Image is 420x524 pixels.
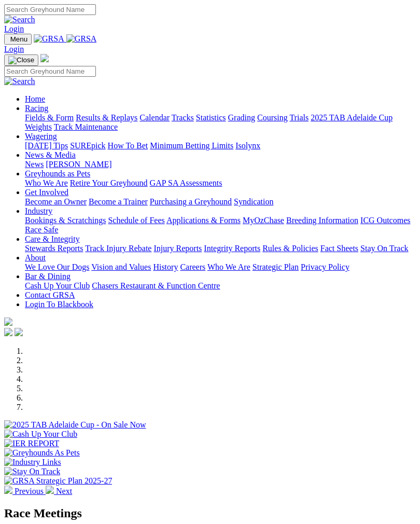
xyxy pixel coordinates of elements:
a: Weights [25,122,52,131]
a: Previous [4,487,46,495]
img: GRSA Strategic Plan 2025-27 [4,476,112,486]
a: Stay On Track [360,244,408,253]
a: We Love Our Dogs [25,263,89,271]
div: Racing [25,113,416,132]
img: Search [4,77,35,86]
a: Login To Blackbook [25,300,93,309]
a: Strategic Plan [253,263,299,271]
a: Racing [25,104,48,113]
a: SUREpick [70,141,105,150]
a: Retire Your Greyhound [70,178,148,187]
a: MyOzChase [243,216,284,225]
a: GAP SA Assessments [150,178,222,187]
span: Next [56,487,72,495]
a: Become a Trainer [89,197,148,206]
input: Search [4,66,96,77]
a: Minimum Betting Limits [150,141,233,150]
a: Purchasing a Greyhound [150,197,232,206]
a: How To Bet [108,141,148,150]
a: Isolynx [235,141,260,150]
div: Wagering [25,141,416,150]
a: 2025 TAB Adelaide Cup [311,113,393,122]
a: Contact GRSA [25,291,75,299]
img: Industry Links [4,458,61,467]
img: Search [4,15,35,24]
img: facebook.svg [4,328,12,336]
a: News [25,160,44,169]
img: Stay On Track [4,467,60,476]
a: Become an Owner [25,197,87,206]
a: Who We Are [207,263,250,271]
img: logo-grsa-white.png [40,54,49,62]
a: Track Injury Rebate [85,244,151,253]
span: Previous [15,487,44,495]
a: Schedule of Fees [108,216,164,225]
a: Fact Sheets [320,244,358,253]
img: Greyhounds As Pets [4,448,80,458]
a: Vision and Values [91,263,151,271]
h2: Race Meetings [4,506,416,520]
img: 2025 TAB Adelaide Cup - On Sale Now [4,420,146,430]
a: Integrity Reports [204,244,260,253]
a: News & Media [25,150,76,159]
div: News & Media [25,160,416,169]
a: Trials [289,113,309,122]
a: Track Maintenance [54,122,118,131]
a: History [153,263,178,271]
a: Greyhounds as Pets [25,169,90,178]
div: Get Involved [25,197,416,206]
a: Login [4,45,24,53]
div: Bar & Dining [25,281,416,291]
span: Menu [10,35,27,43]
div: Greyhounds as Pets [25,178,416,188]
a: Rules & Policies [262,244,318,253]
a: Applications & Forms [166,216,241,225]
button: Toggle navigation [4,54,38,66]
a: Get Involved [25,188,68,197]
img: Close [8,56,34,64]
a: Syndication [234,197,273,206]
a: Stewards Reports [25,244,83,253]
a: Careers [180,263,205,271]
a: Statistics [196,113,226,122]
a: Calendar [139,113,170,122]
a: Home [25,94,45,103]
img: logo-grsa-white.png [4,318,12,326]
a: Privacy Policy [301,263,349,271]
img: IER REPORT [4,439,59,448]
div: About [25,263,416,272]
img: chevron-left-pager-white.svg [4,486,12,494]
a: Login [4,24,24,33]
a: Breeding Information [286,216,358,225]
img: GRSA [66,34,97,44]
a: About [25,253,46,262]
div: Care & Integrity [25,244,416,253]
img: twitter.svg [15,328,23,336]
a: [PERSON_NAME] [46,160,111,169]
a: Results & Replays [76,113,137,122]
a: Who We Are [25,178,68,187]
div: Industry [25,216,416,235]
a: Fields & Form [25,113,74,122]
a: Cash Up Your Club [25,281,90,290]
img: chevron-right-pager-white.svg [46,486,54,494]
img: GRSA [34,34,64,44]
a: Bookings & Scratchings [25,216,106,225]
a: Industry [25,206,52,215]
a: ICG Outcomes [360,216,410,225]
a: Tracks [172,113,194,122]
a: [DATE] Tips [25,141,68,150]
a: Care & Integrity [25,235,80,243]
a: Wagering [25,132,57,141]
button: Toggle navigation [4,34,32,45]
a: Race Safe [25,225,58,234]
a: Injury Reports [153,244,202,253]
a: Grading [228,113,255,122]
a: Chasers Restaurant & Function Centre [92,281,220,290]
a: Coursing [257,113,288,122]
a: Bar & Dining [25,272,71,281]
input: Search [4,4,96,15]
img: Cash Up Your Club [4,430,77,439]
a: Next [46,487,72,495]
